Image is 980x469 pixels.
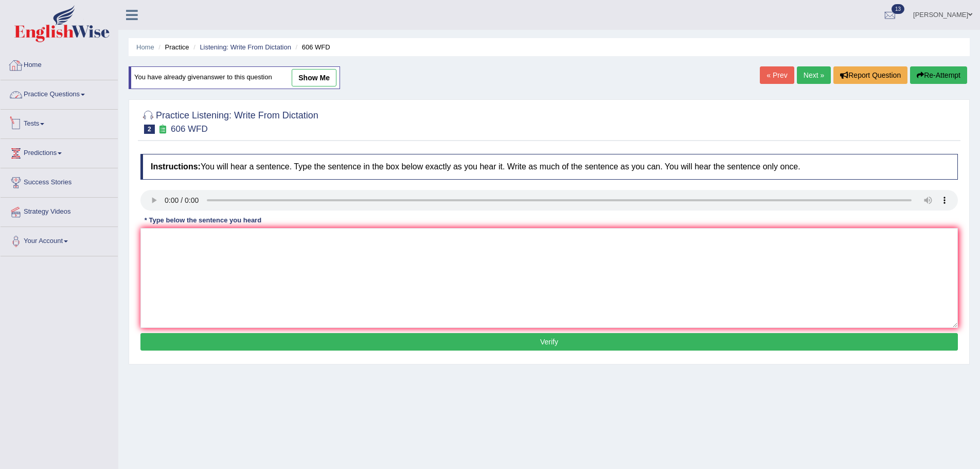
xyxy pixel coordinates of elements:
h2: Practice Listening: Write From Dictation [140,108,318,134]
a: Your Account [1,227,118,253]
button: Report Question [833,66,907,84]
span: 2 [144,125,155,134]
h4: You will hear a sentence. Type the sentence in the box below exactly as you hear it. Write as muc... [140,154,958,180]
a: Listening: Write From Dictation [200,43,291,51]
a: Predictions [1,139,118,165]
small: 606 WFD [171,124,208,134]
a: Tests [1,110,118,135]
button: Re-Attempt [910,66,967,84]
a: show me [292,69,336,86]
li: 606 WFD [293,42,330,52]
a: Home [1,51,118,77]
li: Practice [156,42,189,52]
a: Strategy Videos [1,198,118,223]
a: « Prev [760,66,794,84]
b: Instructions: [151,162,201,171]
div: * Type below the sentence you heard [140,216,265,225]
a: Practice Questions [1,80,118,106]
a: Home [136,43,154,51]
div: You have already given answer to this question [129,66,340,89]
a: Success Stories [1,168,118,194]
a: Next » [797,66,831,84]
span: 13 [892,4,904,14]
button: Verify [140,333,958,351]
small: Exam occurring question [157,125,168,134]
